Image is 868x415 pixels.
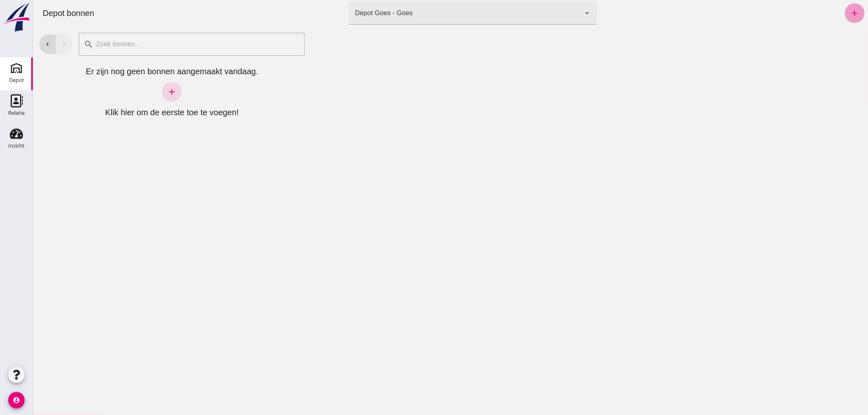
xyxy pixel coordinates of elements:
[11,41,18,48] i: chevron_left
[8,143,25,148] div: Inzicht
[51,39,61,49] i: search
[322,8,380,18] div: Depot Goes - Goes
[61,33,267,56] input: Zoek bonnen...
[8,392,25,408] i: account_circle
[134,87,144,97] i: add
[8,110,25,116] div: Relatie
[9,78,24,83] div: Depot
[7,66,272,118] div: Er zijn nog geen bonnen aangemaakt vandaag. Klik hier om de eerste toe te voegen!
[817,8,827,18] i: add
[3,7,68,19] div: Depot bonnen
[550,8,560,18] i: arrow_drop_down
[2,2,31,32] img: logo-small.a267ee39.svg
